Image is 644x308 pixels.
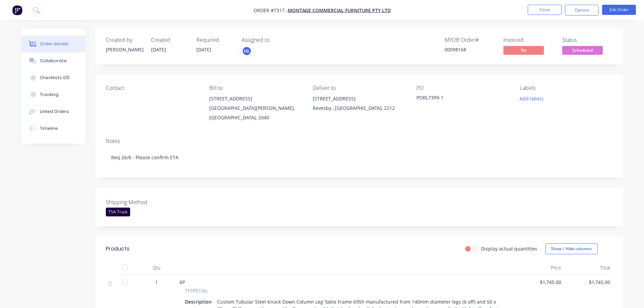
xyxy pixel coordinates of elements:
span: No [503,46,544,54]
div: Labels [520,85,613,91]
div: Price [515,261,564,275]
div: TSA Truck [106,208,130,216]
button: Checklists 0/0 [21,69,86,86]
div: Tracking [40,92,58,98]
span: 6P [180,279,185,285]
button: Tracking [21,86,86,103]
button: Options [565,5,599,16]
span: Order #7317 - [254,7,288,14]
a: Montage Commercial Furniture Pty Ltd [288,7,391,14]
button: HL [242,46,252,56]
div: Description [185,297,214,307]
div: Created by [106,37,143,43]
div: Linked Orders [40,109,69,115]
span: [DATE] [151,46,166,53]
div: Products [106,245,129,253]
span: 1 [155,279,158,286]
span: $1,745.00 [518,279,561,286]
div: [STREET_ADDRESS] [313,94,405,103]
div: Bill to [209,85,302,91]
img: Factory [12,5,22,15]
div: [STREET_ADDRESS][GEOGRAPHIC_DATA][PERSON_NAME], [GEOGRAPHIC_DATA], 2040 [209,94,302,122]
div: Req 26/8 - Please confirm ETA [106,147,613,168]
div: Order details [40,41,69,47]
div: Timeline [40,125,58,132]
button: Collaborate [21,52,86,69]
div: Collaborate [40,58,67,64]
div: PO [416,85,509,91]
div: Status [562,37,613,43]
div: [GEOGRAPHIC_DATA][PERSON_NAME], [GEOGRAPHIC_DATA], 2040 [209,103,302,122]
button: Scheduled [562,46,603,56]
div: MYOB Order # [445,37,495,43]
label: Display actual quantities [481,245,537,252]
span: [DATE] [196,46,211,53]
div: Contact [106,85,198,91]
div: [STREET_ADDRESS] [209,94,302,103]
label: Shipping Method [106,198,190,206]
button: Show / Hide columns [545,243,598,254]
button: Linked Orders [21,103,86,120]
div: PORL7399-1 [416,94,501,103]
button: Timeline [21,120,86,137]
div: Notes [106,138,613,144]
span: Scheduled [562,46,603,54]
div: Created [151,37,188,43]
div: Assigned to [242,37,309,43]
div: Deliver to [313,85,405,91]
div: 00098168 [445,46,495,53]
div: [STREET_ADDRESS]Revesby , [GEOGRAPHIC_DATA], 2212 [313,94,405,116]
span: TFSPECIAL [185,287,208,294]
div: Invoiced [503,37,554,43]
button: Edit Order [602,5,636,15]
span: $1,745.00 [567,279,610,286]
div: Checklists 0/0 [40,75,70,81]
div: Total [564,261,613,275]
div: [PERSON_NAME] [106,46,143,53]
div: Revesby , [GEOGRAPHIC_DATA], 2212 [313,103,405,113]
button: Add labels [516,94,547,103]
div: Required [196,37,234,43]
div: Qty [136,261,177,275]
button: Order details [21,35,86,52]
button: Close [528,5,562,15]
iframe: Intercom live chat [621,285,637,301]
